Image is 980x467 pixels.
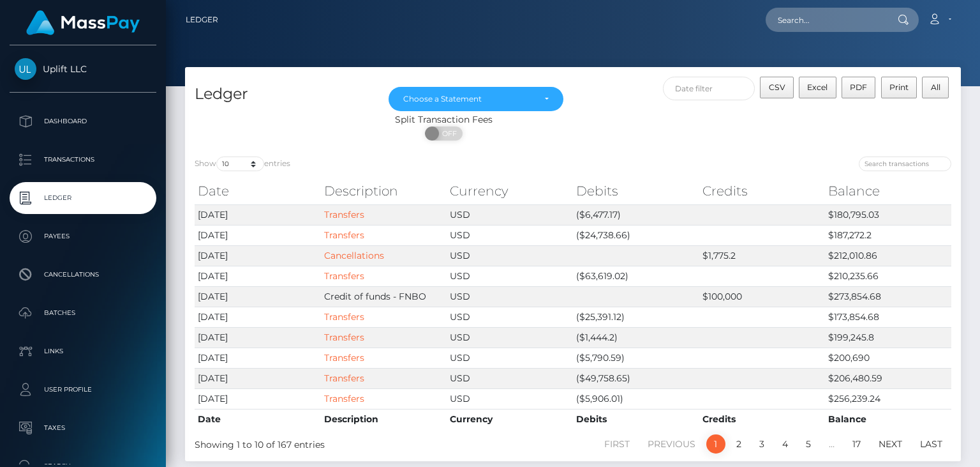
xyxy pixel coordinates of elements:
[825,388,951,409] td: $256,239.24
[10,335,156,367] a: Links
[185,113,702,126] div: Split Transaction Fees
[324,250,384,261] a: Cancellations
[15,380,151,399] p: User Profile
[447,327,573,348] td: USD
[195,157,290,171] label: Show entries
[573,307,699,327] td: ($25,391.12)
[324,229,364,241] a: Transfers
[321,409,447,429] th: Description
[766,8,886,32] input: Search...
[10,144,156,176] a: Transactions
[195,388,321,409] td: [DATE]
[825,266,951,286] td: $210,235.66
[15,112,151,131] p: Dashboard
[447,178,573,204] th: Currency
[10,182,156,214] a: Ledger
[324,393,364,404] a: Transfers
[324,209,364,220] a: Transfers
[15,418,151,438] p: Taxes
[706,434,725,454] a: 1
[931,82,940,92] span: All
[195,368,321,388] td: [DATE]
[10,259,156,291] a: Cancellations
[324,311,364,323] a: Transfers
[15,303,151,323] p: Batches
[10,412,156,444] a: Taxes
[825,409,951,429] th: Balance
[195,83,369,105] h4: Ledger
[825,245,951,266] td: $212,010.86
[195,433,499,452] div: Showing 1 to 10 of 167 entries
[799,434,818,454] a: 5
[699,245,826,266] td: $1,775.2
[872,434,909,454] a: Next
[825,225,951,245] td: $187,272.2
[573,348,699,368] td: ($5,790.59)
[195,178,321,204] th: Date
[10,220,156,252] a: Payees
[825,327,951,348] td: $199,245.8
[324,352,364,364] a: Transfers
[447,348,573,368] td: USD
[729,434,748,454] a: 2
[447,368,573,388] td: USD
[889,82,909,92] span: Print
[447,204,573,225] td: USD
[10,297,156,329] a: Batches
[15,58,36,80] img: Uplift LLC
[663,77,755,100] input: Date filter
[195,286,321,307] td: [DATE]
[324,332,364,343] a: Transfers
[752,434,771,454] a: 3
[850,82,867,92] span: PDF
[859,157,951,171] input: Search transactions
[769,82,785,92] span: CSV
[447,409,573,429] th: Currency
[573,327,699,348] td: ($1,444.2)
[195,307,321,327] td: [DATE]
[825,348,951,368] td: $200,690
[573,266,699,286] td: ($63,619.02)
[447,286,573,307] td: USD
[321,178,447,204] th: Description
[186,6,218,33] a: Ledger
[922,77,949,98] button: All
[447,245,573,266] td: USD
[573,409,699,429] th: Debits
[216,157,264,171] select: Showentries
[842,77,876,98] button: PDF
[15,227,151,246] p: Payees
[195,409,321,429] th: Date
[799,77,836,98] button: Excel
[760,77,794,98] button: CSV
[195,266,321,286] td: [DATE]
[15,265,151,284] p: Cancellations
[775,434,795,454] a: 4
[10,105,156,137] a: Dashboard
[573,388,699,409] td: ($5,906.01)
[195,225,321,245] td: [DATE]
[845,434,868,454] a: 17
[195,245,321,266] td: [DATE]
[573,204,699,225] td: ($6,477.17)
[825,178,951,204] th: Balance
[913,434,949,454] a: Last
[195,204,321,225] td: [DATE]
[699,178,826,204] th: Credits
[825,204,951,225] td: $180,795.03
[403,94,534,104] div: Choose a Statement
[447,266,573,286] td: USD
[26,10,140,35] img: MassPay Logo
[825,307,951,327] td: $173,854.68
[699,409,826,429] th: Credits
[15,342,151,361] p: Links
[881,77,917,98] button: Print
[389,87,563,111] button: Choose a Statement
[825,286,951,307] td: $273,854.68
[10,63,156,75] span: Uplift LLC
[324,270,364,282] a: Transfers
[807,82,828,92] span: Excel
[432,126,464,141] span: OFF
[447,388,573,409] td: USD
[825,368,951,388] td: $206,480.59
